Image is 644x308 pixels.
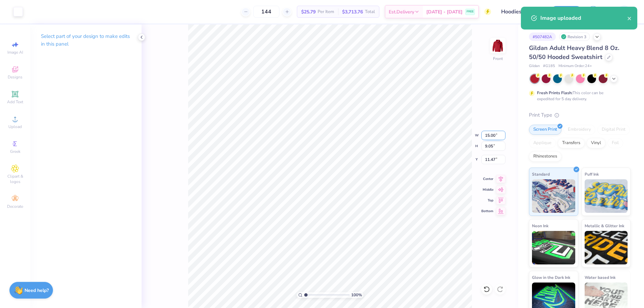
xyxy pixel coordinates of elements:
[318,8,334,15] span: Per Item
[529,63,540,69] span: Gildan
[532,222,548,229] span: Neon Ink
[587,138,605,148] div: Vinyl
[3,174,27,184] span: Clipart & logos
[585,274,615,281] span: Water based Ink
[389,8,414,15] span: Est. Delivery
[491,39,504,52] img: Front
[585,231,628,264] img: Metallic & Glitter Ink
[585,179,628,213] img: Puff Ink
[10,149,20,154] span: Greek
[426,8,463,15] span: [DATE] - [DATE]
[8,124,22,129] span: Upload
[532,179,575,213] img: Standard
[496,5,545,18] input: Untitled Design
[481,198,493,203] span: Top
[529,151,561,162] div: Rhinestones
[597,125,630,135] div: Digital Print
[532,274,570,281] span: Glow in the Dark Ink
[529,125,561,135] div: Screen Print
[537,90,573,96] strong: Fresh Prints Flash:
[351,292,362,298] span: 100 %
[627,14,632,22] button: close
[558,63,592,69] span: Minimum Order: 24 +
[585,171,599,178] span: Puff Ink
[559,33,590,41] div: Revision 3
[529,33,556,41] div: # 507482A
[537,90,620,102] div: This color can be expedited for 5 day delivery.
[342,8,363,15] span: $3,713.76
[365,8,375,15] span: Total
[7,204,23,209] span: Decorate
[481,177,493,181] span: Center
[301,8,316,15] span: $25.79
[8,74,22,80] span: Designs
[585,222,624,229] span: Metallic & Glitter Ink
[41,33,131,48] p: Select part of your design to make edits in this panel
[529,138,556,148] div: Applique
[532,231,575,264] img: Neon Ink
[7,50,23,55] span: Image AI
[558,138,585,148] div: Transfers
[481,209,493,213] span: Bottom
[529,111,631,119] div: Print Type
[7,99,23,105] span: Add Text
[563,125,595,135] div: Embroidery
[532,171,550,178] span: Standard
[493,56,503,62] div: Front
[607,138,623,148] div: Foil
[253,6,279,18] input: – –
[24,287,49,294] strong: Need help?
[529,44,619,61] span: Gildan Adult Heavy Blend 8 Oz. 50/50 Hooded Sweatshirt
[481,187,493,192] span: Middle
[467,9,474,14] span: FREE
[540,14,627,22] div: Image uploaded
[543,63,555,69] span: # G185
